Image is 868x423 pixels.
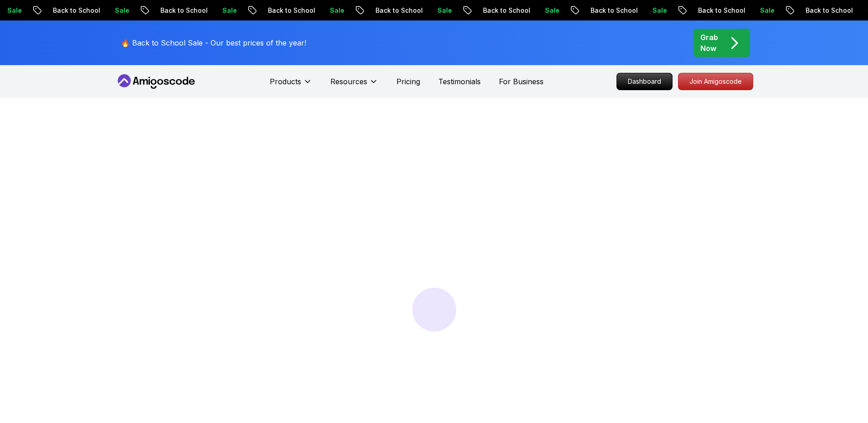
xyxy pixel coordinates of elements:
[499,76,544,87] a: For Business
[205,6,235,15] p: Sale
[743,6,772,15] p: Sale
[396,76,420,87] a: Pricing
[313,6,342,15] p: Sale
[678,73,753,90] a: Join Amigoscode
[466,6,528,15] p: Back to School
[270,76,312,94] button: Products
[789,6,851,15] p: Back to School
[438,76,481,87] a: Testimonials
[678,73,753,90] p: Join Amigoscode
[359,6,421,15] p: Back to School
[330,76,378,94] button: Resources
[421,6,450,15] p: Sale
[121,37,306,48] p: 🔥 Back to School Sale - Our best prices of the year!
[36,6,98,15] p: Back to School
[270,76,301,87] p: Products
[528,6,557,15] p: Sale
[681,6,743,15] p: Back to School
[251,6,313,15] p: Back to School
[98,6,127,15] p: Sale
[700,32,718,54] p: Grab Now
[330,76,367,87] p: Resources
[636,6,665,15] p: Sale
[616,73,673,90] a: Dashboard
[574,6,636,15] p: Back to School
[144,6,205,15] p: Back to School
[617,73,672,90] p: Dashboard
